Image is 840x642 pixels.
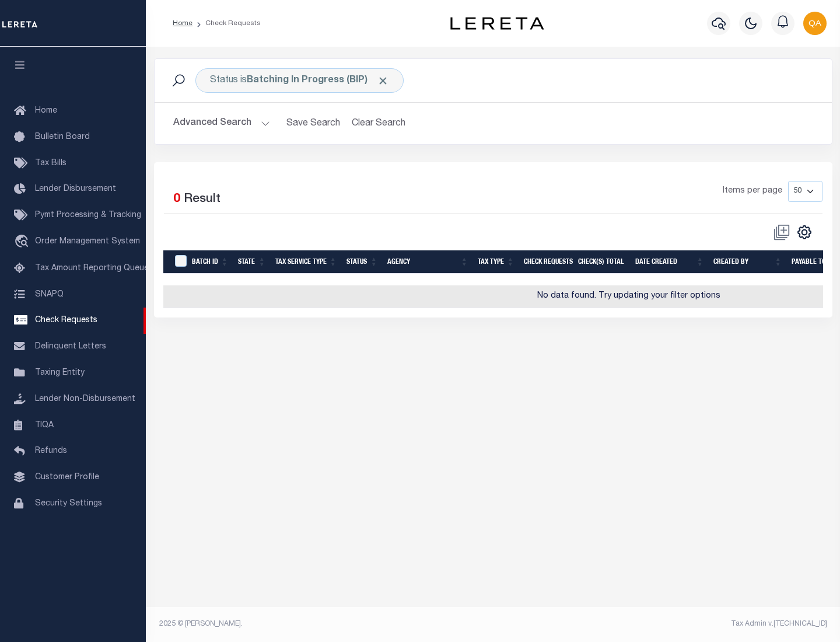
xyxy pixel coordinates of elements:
div: 2025 © [PERSON_NAME]. [150,619,494,629]
img: svg+xml;base64,PHN2ZyB4bWxucz0iaHR0cDovL3d3dy53My5vcmcvMjAwMC9zdmciIHBvaW50ZXItZXZlbnRzPSJub25lIi... [803,12,827,35]
label: Result [184,190,220,209]
button: Advanced Search [173,112,270,135]
span: Home [35,107,57,115]
th: Check(s) Total [573,250,631,274]
span: Security Settings [35,500,102,508]
div: Status is [195,68,404,93]
button: Clear Search [347,112,411,135]
img: logo-dark.svg [450,17,544,30]
span: Refunds [35,447,67,455]
b: Batching In Progress (BIP) [247,76,389,85]
li: Check Requests [192,18,261,29]
span: Tax Bills [35,159,66,168]
th: Created By: activate to sort column ascending [709,250,787,274]
span: Order Management System [35,238,140,246]
span: Delinquent Letters [35,343,106,351]
span: Lender Disbursement [35,185,116,193]
span: Click to Remove [377,75,389,87]
th: Check Requests [519,250,573,274]
span: Taxing Entity [35,369,85,377]
span: Bulletin Board [35,133,90,141]
span: Lender Non-Disbursement [35,395,135,403]
th: Tax Service Type: activate to sort column ascending [271,250,342,274]
th: Date Created: activate to sort column ascending [631,250,709,274]
span: Tax Amount Reporting Queue [35,264,149,273]
span: TIQA [35,421,54,429]
th: Tax Type: activate to sort column ascending [473,250,519,274]
button: Save Search [279,112,347,135]
span: Customer Profile [35,473,99,481]
span: Items per page [723,185,782,198]
th: State: activate to sort column ascending [233,250,271,274]
span: SNAPQ [35,290,64,298]
span: Pymt Processing & Tracking [35,211,141,219]
i: travel_explore [14,235,33,250]
th: Batch Id: activate to sort column ascending [187,250,233,274]
th: Agency: activate to sort column ascending [383,250,473,274]
span: Check Requests [35,316,97,325]
th: Status: activate to sort column ascending [342,250,383,274]
a: Home [173,20,192,27]
div: Tax Admin v.[TECHNICAL_ID] [502,619,827,629]
span: 0 [173,193,180,205]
